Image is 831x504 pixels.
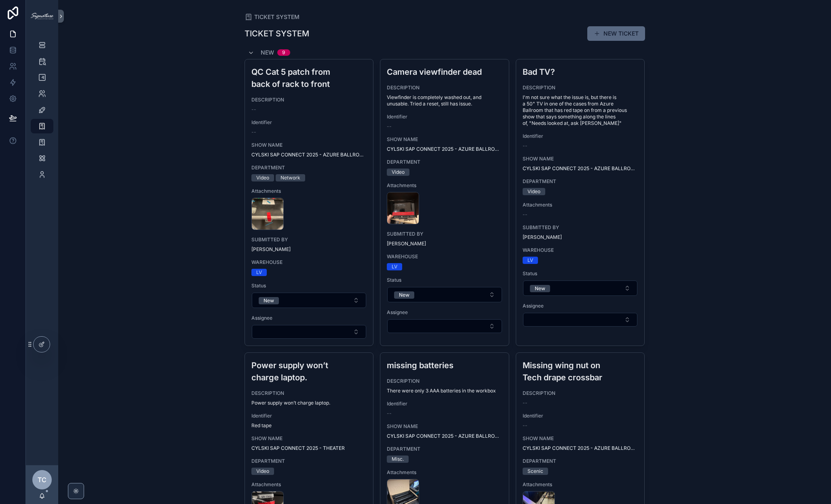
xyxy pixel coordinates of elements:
[387,309,502,316] span: Assignee
[387,240,502,247] span: [PERSON_NAME]
[251,458,367,464] span: DEPARTMENT
[527,188,540,195] div: Video
[399,291,409,299] div: New
[387,433,502,439] span: CYLSKI SAP CONNECT 2025 - AZURE BALLROOM
[387,231,502,237] span: SUBMITTED BY
[256,174,269,181] div: Video
[387,319,502,333] button: Select Button
[38,475,46,485] span: TC
[251,435,367,442] span: SHOW NAME
[387,401,502,407] span: Identifier
[251,142,367,148] span: SHOW NAME
[392,169,405,176] div: Video
[523,422,527,429] span: --
[251,400,367,406] span: Power supply won’t charge laptop.
[254,13,299,21] span: TICKET SYSTEM
[523,165,638,172] span: CYLSKI SAP CONNECT 2025 - AZURE BALLROOM
[387,159,502,165] span: DEPARTMENT
[387,446,502,452] span: DEPARTMENT
[387,182,502,189] span: Attachments
[523,66,638,78] h3: Bad TV?
[251,188,367,194] span: Attachments
[256,269,262,276] div: LV
[523,359,638,384] h3: Missing wing nut on Tech drape crossbar
[251,315,367,321] span: Assignee
[245,13,299,21] a: TICKET SYSTEM
[523,94,638,127] span: I'm not sure what the issue is, but there is a 50" TV in one of the cases from Azure Ballroom tha...
[251,259,367,266] span: WAREHOUSE
[523,458,638,464] span: DEPARTMENT
[264,297,274,304] div: New
[251,246,367,253] span: [PERSON_NAME]
[387,66,502,78] h3: Camera viewfinder dead
[251,152,367,158] span: CYLSKI SAP CONNECT 2025 - AZURE BALLROOM
[251,106,256,113] span: --
[387,253,502,260] span: WAREHOUSE
[523,234,638,240] span: [PERSON_NAME]
[251,413,367,419] span: Identifier
[387,136,502,143] span: SHOW NAME
[282,49,285,56] div: 9
[523,224,638,231] span: SUBMITTED BY
[380,59,509,346] a: Camera viewfinder deadDESCRIPTIONViewfinder is completely washed out, and unusable. Tried a reset...
[387,469,502,476] span: Attachments
[251,359,367,384] h3: Power supply won’t charge laptop.
[387,410,392,417] span: --
[261,49,274,57] span: New
[387,277,502,283] span: Status
[26,32,58,192] div: scrollable content
[523,313,638,327] button: Select Button
[251,481,367,488] span: Attachments
[527,257,533,264] div: LV
[251,236,367,243] span: SUBMITTED BY
[523,270,638,277] span: Status
[392,263,397,270] div: LV
[251,445,345,451] span: CYLSKI SAP CONNECT 2025 - THEATER
[516,59,645,346] a: Bad TV?DESCRIPTIONI'm not sure what the issue is, but there is a 50" TV in one of the cases from ...
[587,26,645,41] button: NEW TICKET
[387,359,502,371] h3: missing batteries
[252,293,367,308] button: Select Button
[387,423,502,430] span: SHOW NAME
[523,280,638,296] button: Select Button
[535,285,545,292] div: New
[523,211,527,218] span: --
[245,59,374,346] a: QC Cat 5 patch from back of rack to frontDESCRIPTION--Identifier--SHOW NAMECYLSKI SAP CONNECT 202...
[523,178,638,185] span: DEPARTMENT
[251,283,367,289] span: Status
[387,388,502,394] span: There were only 3 AAA batteries in the workbox
[523,400,527,406] span: --
[523,435,638,442] span: SHOW NAME
[387,378,502,384] span: DESCRIPTION
[523,390,638,396] span: DESCRIPTION
[523,303,638,309] span: Assignee
[251,119,367,126] span: Identifier
[281,174,300,181] div: Network
[527,468,543,475] div: Scenic
[523,156,638,162] span: SHOW NAME
[387,94,502,107] span: Viewfinder is completely washed out, and unusable. Tried a reset, still has issue.
[251,390,367,396] span: DESCRIPTION
[252,325,367,339] button: Select Button
[387,146,502,152] span: CYLSKI SAP CONNECT 2025 - AZURE BALLROOM
[387,123,392,130] span: --
[387,287,502,302] button: Select Button
[523,133,638,139] span: Identifier
[251,164,367,171] span: DEPARTMENT
[387,114,502,120] span: Identifier
[523,445,638,451] span: CYLSKI SAP CONNECT 2025 - AZURE BALLROOM
[245,28,309,39] h1: TICKET SYSTEM
[523,143,527,149] span: --
[392,455,404,463] div: Misc.
[251,422,367,429] span: Red tape
[523,202,638,208] span: Attachments
[387,84,502,91] span: DESCRIPTION
[523,247,638,253] span: WAREHOUSE
[251,129,256,135] span: --
[523,84,638,91] span: DESCRIPTION
[251,66,367,90] h3: QC Cat 5 patch from back of rack to front
[523,481,638,488] span: Attachments
[256,468,269,475] div: Video
[31,13,53,19] img: App logo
